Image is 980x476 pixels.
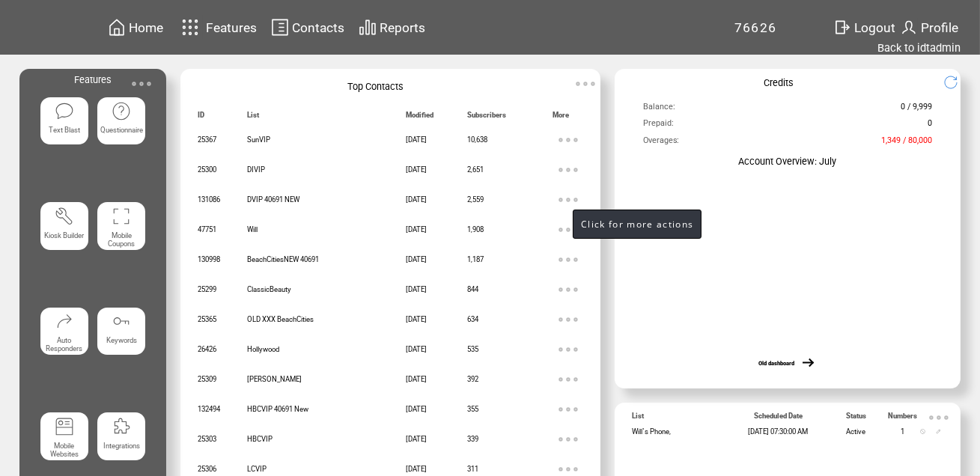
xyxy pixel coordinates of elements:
[632,427,671,436] span: Will`s Phone,
[734,20,777,35] span: 76626
[103,442,140,450] span: Integrations
[854,20,895,35] span: Logout
[97,202,145,298] a: Mobile Coupons
[271,18,289,37] img: contacts.svg
[198,111,204,125] span: ID
[406,255,427,263] span: [DATE]
[758,360,794,367] a: Old dashboard
[198,465,216,473] span: 25306
[198,255,220,263] span: 130998
[877,41,961,55] a: Back to idtadmin
[175,13,260,42] a: Features
[108,18,126,37] img: home.svg
[247,165,265,174] span: DIVIP
[406,315,427,323] span: [DATE]
[643,102,675,118] span: Balance:
[553,305,583,335] img: ellypsis.svg
[553,335,583,364] img: ellypsis.svg
[129,20,163,35] span: Home
[846,427,865,436] span: Active
[553,125,583,155] img: ellypsis.svg
[467,435,478,443] span: 339
[247,255,319,263] span: BeachCitiesNEW 40691
[198,315,216,323] span: 25365
[553,155,583,185] img: ellypsis.svg
[467,345,478,353] span: 535
[643,118,674,134] span: Prepaid:
[467,285,478,293] span: 844
[50,442,79,458] span: Mobile Websites
[748,427,808,436] span: [DATE] 07:30:00 AM
[55,417,74,436] img: mobile-websites.svg
[406,195,427,204] span: [DATE]
[467,111,506,125] span: Subscribers
[380,20,425,35] span: Reports
[40,308,88,403] a: Auto Responders
[40,202,88,298] a: Kiosk Builder
[553,424,583,454] img: ellypsis.svg
[553,245,583,275] img: ellypsis.svg
[467,375,478,383] span: 392
[247,375,302,383] span: [PERSON_NAME]
[900,18,918,37] img: profile.svg
[467,465,478,473] span: 311
[553,215,583,245] img: ellypsis.svg
[198,195,220,204] span: 131086
[359,18,377,37] img: chart.svg
[581,218,693,231] span: Click for more actions
[198,345,216,353] span: 26426
[198,135,216,144] span: 25367
[831,16,898,39] a: Logout
[643,135,680,151] span: Overages:
[738,156,836,167] span: Account Overview: July
[920,429,925,434] img: notallowed.svg
[247,195,299,204] span: DVIP 40691 NEW
[292,20,344,35] span: Contacts
[406,465,427,473] span: [DATE]
[924,403,954,433] img: ellypsis.svg
[198,225,216,234] span: 47751
[467,315,478,323] span: 634
[247,225,258,234] span: Will
[247,135,270,144] span: SunVIP
[553,185,583,215] img: ellypsis.svg
[106,16,165,39] a: Home
[97,308,145,403] a: Keywords
[100,126,143,134] span: Questionnaire
[764,77,794,88] span: Credits
[406,405,427,413] span: [DATE]
[247,345,279,353] span: Hollywood
[406,375,427,383] span: [DATE]
[467,165,484,174] span: 2,651
[40,97,88,193] a: Text Blast
[46,336,82,353] span: Auto Responders
[467,405,478,413] span: 355
[833,18,851,37] img: exit.svg
[112,101,131,120] img: questionnaire.svg
[198,285,216,293] span: 25299
[553,275,583,305] img: ellypsis.svg
[553,364,583,394] img: ellypsis.svg
[247,285,291,293] span: ClassicBeauty
[74,74,112,85] span: Features
[467,195,484,204] span: 2,559
[127,69,156,99] img: ellypsis.svg
[247,315,314,323] span: OLD XXX BeachCities
[467,225,484,234] span: 1,908
[921,20,958,35] span: Profile
[881,135,932,151] span: 1,349 / 80,000
[928,118,932,134] span: 0
[177,15,204,40] img: features.svg
[888,412,917,426] span: Numbers
[112,311,131,331] img: keywords.svg
[198,375,216,383] span: 25309
[406,225,427,234] span: [DATE]
[406,111,433,125] span: Modified
[55,207,74,226] img: tool%201.svg
[97,97,145,193] a: Questionnaire
[846,412,866,426] span: Status
[754,412,803,426] span: Scheduled Date
[55,101,74,120] img: text-blast.svg
[198,165,216,174] span: 25300
[406,285,427,293] span: [DATE]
